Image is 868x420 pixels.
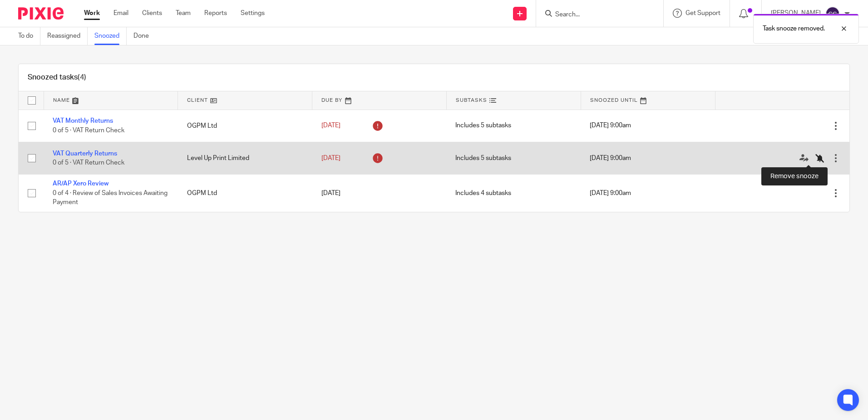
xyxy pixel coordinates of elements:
a: Snoozed [94,27,127,45]
td: Level Up Print Limited [178,142,312,174]
span: [DATE] 9:00am [590,190,631,196]
a: Clients [142,9,162,18]
span: Subtasks [456,98,487,103]
span: Includes 5 subtasks [455,155,511,161]
img: Pixie [18,7,64,20]
h1: Snoozed tasks [28,73,86,82]
span: [DATE] [321,123,340,129]
a: Email [113,9,128,18]
span: [DATE] [321,155,340,161]
a: VAT Quarterly Returns [53,150,117,157]
a: Team [176,9,191,18]
span: Includes 5 subtasks [455,123,511,129]
p: Task snooze removed. [763,24,825,33]
span: Includes 4 subtasks [455,190,511,196]
span: [DATE] 9:00am [590,123,631,129]
span: 0 of 5 · VAT Return Check [53,160,124,166]
a: Reports [204,9,227,18]
a: Work [84,9,100,18]
span: 0 of 5 · VAT Return Check [53,127,124,134]
img: svg%3E [825,6,840,21]
td: OGPM Ltd [178,175,312,212]
td: OGPM Ltd [178,110,312,142]
a: Settings [241,9,265,18]
span: (4) [78,74,86,81]
span: [DATE] 9:00am [590,155,631,161]
a: AR/AP Xero Review [53,180,108,187]
a: Done [133,27,156,45]
a: To do [18,27,40,45]
a: VAT Monthly Returns [53,118,113,124]
span: [DATE] [321,190,340,196]
span: 0 of 4 · Review of Sales Invoices Awaiting Payment [53,190,168,206]
a: Reassigned [47,27,88,45]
